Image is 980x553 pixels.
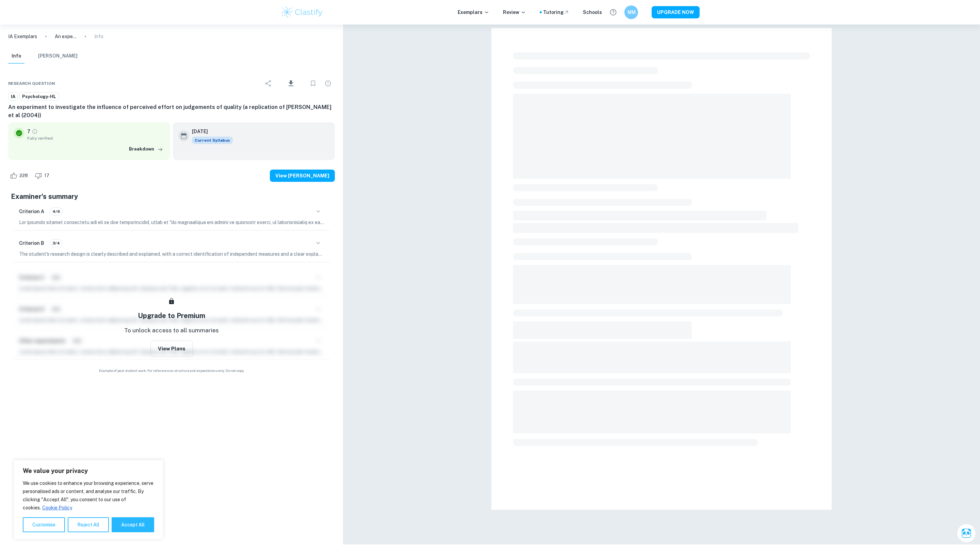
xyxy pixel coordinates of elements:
a: Schools [583,9,602,16]
button: UPGRADE NOW [652,6,700,18]
button: MM [624,5,638,19]
a: IA [8,92,18,101]
button: Reject All [68,517,109,532]
span: Current Syllabus [192,137,233,144]
p: Review [503,9,526,16]
span: 17 [40,172,53,179]
div: Download [277,75,305,92]
button: [PERSON_NAME] [38,49,78,64]
button: Accept All [112,517,154,532]
a: Tutoring [543,9,569,16]
p: Exemplars [458,9,489,16]
h5: Upgrade to Premium [138,311,205,321]
button: View [PERSON_NAME] [270,170,335,182]
button: Breakdown [127,144,165,154]
span: Research question [8,80,55,86]
div: Report issue [321,77,335,90]
h6: An experiment to investigate the influence of perceived effort on judgements of quality (a replic... [8,103,335,120]
p: We value your privacy [23,467,154,475]
a: Cookie Policy [42,505,72,511]
span: 4/6 [50,208,62,215]
p: We use cookies to enhance your browsing experience, serve personalised ads or content, and analys... [23,479,154,512]
button: View Plans [150,341,193,357]
p: Info [94,33,103,40]
button: Info [8,49,24,64]
span: Psychology-HL [20,93,59,100]
p: The student's research design is clearly described and explained, with a correct identification o... [19,250,324,258]
div: Share [262,77,275,90]
div: Like [8,170,32,181]
span: 3/4 [50,240,62,246]
h5: Examiner's summary [11,191,332,202]
img: Clastify logo [280,5,324,19]
div: This exemplar is based on the current syllabus. Feel free to refer to it for inspiration/ideas wh... [192,137,233,144]
h6: Criterion B [19,239,44,247]
div: Bookmark [306,77,320,90]
h6: MM [627,9,635,16]
div: Dislike [33,170,53,181]
span: IA [9,93,18,100]
a: Psychology-HL [19,92,59,101]
button: Customise [23,517,65,532]
p: Lor ipsumdo sitamet consectetu adi eli se doe temporincidid, utlab et "do magnaaliqua eni admini ... [19,219,324,226]
span: Fully verified [27,135,165,141]
p: 7 [27,128,30,135]
button: Help and Feedback [607,6,619,18]
h6: Criterion A [19,208,44,215]
span: Example of past student work. For reference on structure and expectations only. Do not copy. [8,368,335,373]
a: Grade fully verified [32,128,38,135]
p: To unlock access to all summaries [124,326,219,335]
div: We value your privacy [14,460,163,539]
p: An experiment to investigate the influence of perceived effort on judgements of quality (a replic... [55,33,77,40]
h6: [DATE] [192,128,227,135]
a: IA Exemplars [8,33,37,40]
button: Ask Clai [957,524,976,543]
span: 228 [16,172,32,179]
